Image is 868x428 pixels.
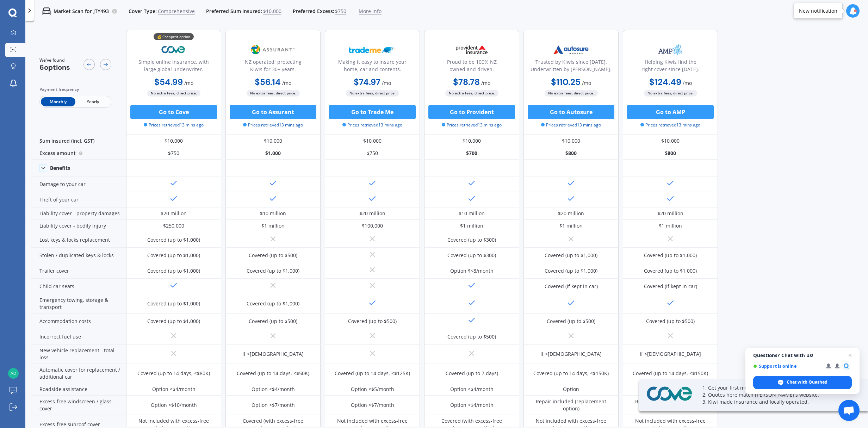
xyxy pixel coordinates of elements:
[54,8,109,15] p: Market Scan for JTY493
[529,398,613,412] div: Repair included (replacement option)
[640,122,700,128] span: Prices retrieved 13 mins ago
[481,80,490,86] span: / mo
[551,76,581,87] b: $110.25
[247,300,299,307] div: Covered (up to $1,000)
[247,267,299,274] div: Covered (up to $1,000)
[351,386,394,393] div: Option <$5/month
[559,222,583,229] div: $1 million
[623,147,718,160] div: $800
[523,135,619,147] div: $10,000
[126,135,221,147] div: $10,000
[446,370,498,377] div: Covered (up to 7 days)
[382,80,391,86] span: / mo
[657,210,683,217] div: $20 million
[225,135,321,147] div: $10,000
[346,90,399,97] span: No extra fees, direct price.
[126,147,221,160] div: $750
[147,236,200,243] div: Covered (up to $1,000)
[331,58,414,76] div: Making it easy to insure your home, car and contents.
[523,147,619,160] div: $800
[702,391,850,398] p: 2. Quotes here match [PERSON_NAME]'s website.
[447,252,496,259] div: Covered (up to $300)
[252,386,295,393] div: Option <$4/month
[582,80,591,86] span: / mo
[252,402,295,409] div: Option <$7/month
[359,210,385,217] div: $20 million
[348,318,397,325] div: Covered (up to $500)
[644,267,697,274] div: Covered (up to $1,000)
[263,8,281,15] span: $10,000
[132,58,215,76] div: Simple online insurance, with large global underwriter.
[31,147,126,160] div: Excess amount
[445,90,498,97] span: No extra fees, direct price.
[753,364,821,369] span: Support is online
[702,384,850,391] p: 1. Get your first month free with Quashed [DATE].
[787,379,827,385] span: Chat with Quashed
[563,386,579,393] div: Option
[154,33,194,40] div: 💰 Cheapest option
[633,370,708,377] div: Covered (up to 14 days, <$150K)
[31,345,126,364] div: New vehicle replacement - total loss
[442,122,502,128] span: Prices retrieved 13 mins ago
[335,8,346,15] span: $750
[362,222,383,229] div: $100,000
[453,76,480,87] b: $78.78
[31,329,126,345] div: Incorrect fuel use
[75,97,110,106] span: Yearly
[31,192,126,207] div: Theft of your car
[649,76,681,87] b: $124.49
[206,8,262,15] span: Preferred Sum Insured:
[154,76,183,87] b: $54.99
[41,97,75,106] span: Monthly
[31,279,126,294] div: Child car seats
[430,58,513,76] div: Proud to be 100% NZ owned and driven.
[359,8,382,15] span: More info
[260,210,286,217] div: $10 million
[163,222,184,229] div: $250,000
[548,41,594,58] img: Autosure.webp
[42,7,51,15] img: car.f15378c7a67c060ca3f3.svg
[702,398,850,405] p: 3. Kiwi made insurance and locally operated.
[349,41,396,58] img: Trademe.webp
[547,318,595,325] div: Covered (up to $500)
[137,370,210,377] div: Covered (up to 14 days, <$80K)
[450,267,494,274] div: Option $<8/month
[249,318,297,325] div: Covered (up to $500)
[628,398,713,412] div: Repair included (replacement option <$5/month)
[683,80,692,86] span: / mo
[50,165,70,171] div: Benefits
[646,318,695,325] div: Covered (up to $500)
[354,76,380,87] b: $74.97
[540,351,602,358] div: If <[DEMOGRAPHIC_DATA]
[558,210,584,217] div: $20 million
[325,135,420,147] div: $10,000
[640,351,701,358] div: If <[DEMOGRAPHIC_DATA]
[282,80,291,86] span: / mo
[249,252,297,259] div: Covered (up to $500)
[623,135,718,147] div: $10,000
[150,41,197,58] img: Cove.webp
[243,122,303,128] span: Prices retrieved 13 mins ago
[342,122,402,128] span: Prices retrieved 13 mins ago
[31,314,126,329] div: Accommodation costs
[8,368,19,379] img: c697070d1ab620bf8e5a5944b4b640c4
[130,105,217,119] button: Go to Cove
[753,353,852,358] span: Questions? Chat with us!
[645,385,694,403] img: Cove.webp
[242,351,304,358] div: If <[DEMOGRAPHIC_DATA]
[447,236,496,243] div: Covered (up to $300)
[250,41,296,58] img: Assurant.png
[184,80,193,86] span: / mo
[31,383,126,396] div: Roadside assistance
[31,364,126,383] div: Automatic cover for replacement / additional car
[231,58,315,76] div: NZ operated; protecting Kiwis for 30+ years.
[541,122,601,128] span: Prices retrieved 13 mins ago
[447,333,496,340] div: Covered (up to $500)
[545,252,597,259] div: Covered (up to $1,000)
[147,300,200,307] div: Covered (up to $1,000)
[428,105,515,119] button: Go to Provident
[147,318,200,325] div: Covered (up to $1,000)
[659,222,682,229] div: $1 million
[225,147,321,160] div: $1,000
[528,105,614,119] button: Go to Autosure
